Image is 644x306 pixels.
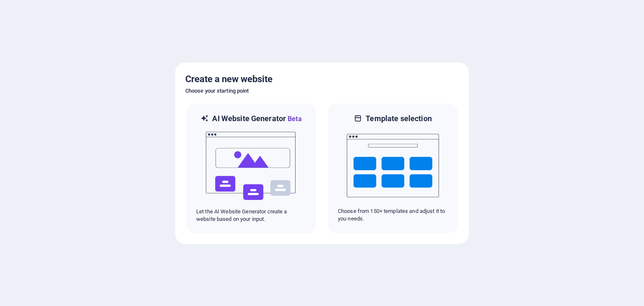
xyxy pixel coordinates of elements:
span: Beta [286,115,302,123]
img: ai [205,124,297,208]
h5: Create a new website [185,73,459,86]
p: Choose from 150+ templates and adjust it to you needs. [338,207,448,223]
h6: AI Website Generator [212,114,301,124]
h6: Choose your starting point [185,86,459,96]
p: Let the AI Website Generator create a website based on your input. [196,208,306,223]
div: Template selectionChoose from 150+ templates and adjust it to you needs. [327,103,459,234]
h6: Template selection [366,114,431,124]
div: AI Website GeneratorBetaaiLet the AI Website Generator create a website based on your input. [185,103,317,234]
